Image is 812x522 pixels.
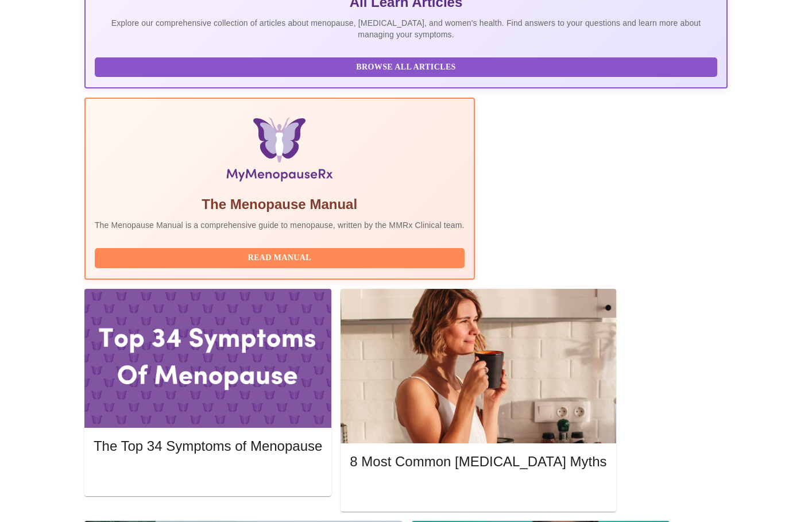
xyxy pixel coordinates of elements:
[94,437,322,455] h5: The Top 34 Symptoms of Menopause
[95,61,720,71] a: Browse All Articles
[94,466,322,486] button: Read More
[95,57,717,78] button: Browse All Articles
[350,453,606,471] h5: 8 Most Common [MEDICAL_DATA] Myths
[95,195,465,214] h5: The Menopause Manual
[350,486,609,496] a: Read More
[95,17,717,40] p: Explore our comprehensive collection of articles about menopause, [MEDICAL_DATA], and women's hea...
[153,117,405,186] img: Menopause Manual
[95,248,465,268] button: Read Manual
[361,485,595,499] span: Read More
[95,252,467,262] a: Read Manual
[94,470,325,480] a: Read More
[105,469,311,483] span: Read More
[106,251,453,265] span: Read Manual
[106,60,706,75] span: Browse All Articles
[95,219,465,231] p: The Menopause Manual is a comprehensive guide to menopause, written by the MMRx Clinical team.
[350,482,606,502] button: Read More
